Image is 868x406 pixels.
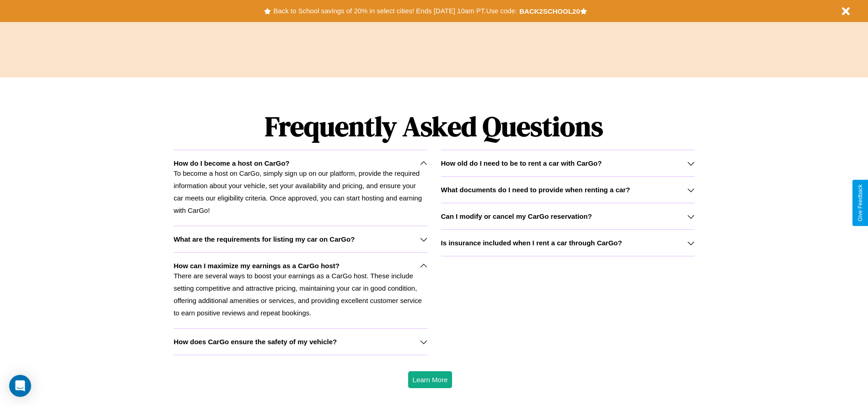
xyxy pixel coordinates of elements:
h1: Frequently Asked Questions [173,103,694,150]
button: Back to School savings of 20% in select cities! Ends [DATE] 10am PT.Use code: [271,5,519,17]
div: Open Intercom Messenger [9,375,31,397]
h3: What documents do I need to provide when renting a car? [441,186,630,194]
p: There are several ways to boost your earnings as a CarGo host. These include setting competitive ... [173,270,427,319]
b: BACK2SCHOOL20 [519,7,580,15]
h3: What are the requirements for listing my car on CarGo? [173,235,355,243]
h3: Can I modify or cancel my CarGo reservation? [441,212,592,220]
h3: How does CarGo ensure the safety of my vehicle? [173,338,337,346]
h3: Is insurance included when I rent a car through CarGo? [441,239,622,247]
h3: How old do I need to be to rent a car with CarGo? [441,159,602,167]
h3: How do I become a host on CarGo? [173,159,289,167]
p: To become a host on CarGo, simply sign up on our platform, provide the required information about... [173,167,427,217]
h3: How can I maximize my earnings as a CarGo host? [173,262,340,270]
button: Learn More [408,371,453,388]
div: Give Feedback [857,184,863,222]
